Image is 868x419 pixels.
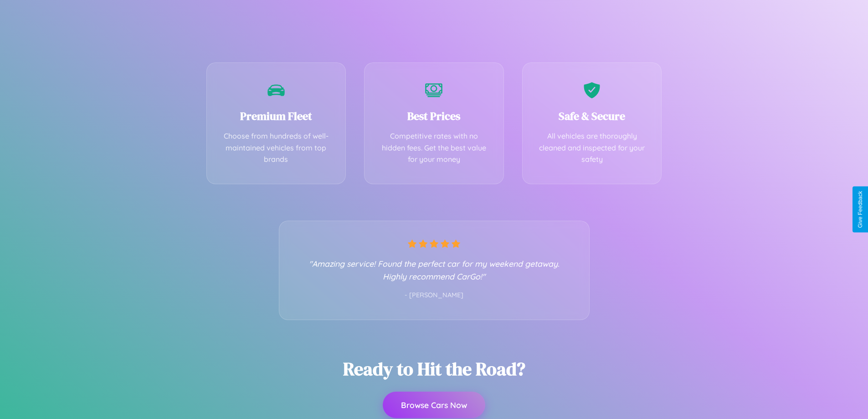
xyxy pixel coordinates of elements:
p: Choose from hundreds of well-maintained vehicles from top brands [221,130,332,166]
div: Give Feedback [857,191,863,228]
p: "Amazing service! Found the perfect car for my weekend getaway. Highly recommend CarGo!" [298,257,571,283]
h3: Safe & Secure [536,109,648,124]
h2: Ready to Hit the Road? [343,357,525,381]
h3: Premium Fleet [221,109,332,124]
button: Browse Cars Now [383,392,485,418]
p: - [PERSON_NAME] [298,290,571,301]
p: Competitive rates with no hidden fees. Get the best value for your money [378,130,490,166]
p: All vehicles are thoroughly cleaned and inspected for your safety [536,130,648,166]
h3: Best Prices [378,109,490,124]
